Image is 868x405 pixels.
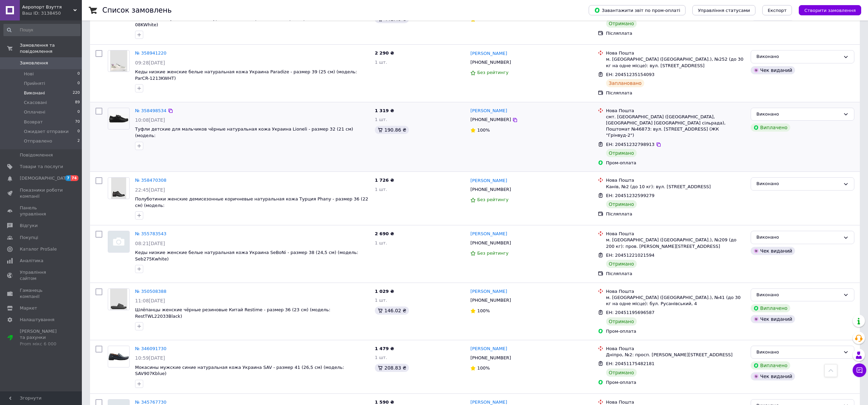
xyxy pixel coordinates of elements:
[135,50,166,56] a: № 358941220
[692,5,755,15] button: Управління статусами
[77,80,80,87] span: 0
[606,149,637,157] div: Отримано
[606,253,654,258] span: ЕН: 20451221021594
[20,235,38,241] span: Покупці
[20,152,53,158] span: Повідомлення
[22,4,73,10] span: Аеропорт Взуття
[470,50,507,57] a: [PERSON_NAME]
[756,234,840,241] div: Виконано
[606,288,745,295] div: Нова Пошта
[77,138,80,144] span: 2
[375,50,394,56] span: 2 290 ₴
[375,126,409,134] div: 190.86 ₴
[470,108,507,114] a: [PERSON_NAME]
[606,369,637,377] div: Отримано
[477,70,509,75] span: Без рейтингу
[606,142,654,147] span: ЕН: 20451232798913
[751,361,790,370] div: Виплачено
[756,53,840,60] div: Виконано
[751,372,795,380] div: Чек виданий
[77,71,80,77] span: 0
[469,115,512,124] div: [PHONE_NUMBER]
[135,69,357,81] span: Кеды низкие женские белые натуральная кожа Украина Paradize - размер 39 (25 см) (модель: ParCR-12...
[24,100,47,106] span: Скасовані
[135,365,344,376] span: Мокасины мужские синие натуральная кожа Украина SAV - размер 41 (26,5 см) (модель: SAV907Kblue)
[135,126,353,138] span: Туфли детские для мальчиков чёрные натуральная кожа Украина Lioneli - размер 32 (21 см) (модель:
[135,187,165,193] span: 22:45[DATE]
[135,16,366,27] a: Кеды низкие мужские белые натуральная кожа Украина Cliford - размер 40 (26 см) (модель: 4.73-08KW...
[606,352,745,358] div: Дніпро, №2: просп. [PERSON_NAME][STREET_ADDRESS]
[751,304,790,312] div: Виплачено
[606,19,637,28] div: Отримано
[20,305,37,311] span: Маркет
[756,180,840,187] div: Виконано
[108,231,130,253] a: Фото товару
[606,160,745,166] div: Пром-оплата
[756,291,840,299] div: Виконано
[606,177,745,183] div: Нова Пошта
[606,211,745,217] div: Післяплата
[751,247,795,255] div: Чек виданий
[469,58,512,67] div: [PHONE_NUMBER]
[135,307,330,319] span: Шлёпанцы женские чёрные резиновые Китай Restime - размер 36 (23 см) (модель: RestTWL22033Black)
[108,108,130,130] a: Фото товару
[751,66,795,74] div: Чек виданий
[606,72,654,77] span: ЕН: 20451235154093
[108,114,129,123] img: Фото товару
[606,346,745,352] div: Нова Пошта
[20,258,43,264] span: Аналітика
[589,5,686,15] button: Завантажити звіт по пром-оплаті
[477,127,490,133] span: 100%
[108,177,130,199] a: Фото товару
[135,346,166,351] a: № 346091730
[135,355,165,361] span: 10:59[DATE]
[75,119,80,125] span: 70
[606,30,745,36] div: Післяплата
[135,250,358,261] a: Кеды низкие женские белые натуральная кожа Украина SeBoNi - размер 38 (24,5 см) (модель: Seb275Kw...
[477,251,509,256] span: Без рейтингу
[375,60,387,65] span: 1 шт.
[375,108,394,113] span: 1 319 ₴
[3,24,80,36] input: Пошук
[135,298,165,303] span: 11:08[DATE]
[768,8,787,13] span: Експорт
[108,231,129,252] img: Фото товару
[375,306,409,315] div: 146.02 ₴
[20,341,63,347] div: Prom мікс 6 000
[606,231,745,237] div: Нова Пошта
[606,56,745,69] div: м. [GEOGRAPHIC_DATA] ([GEOGRAPHIC_DATA].), №252 (до 30 кг на одне місце): вул. [STREET_ADDRESS]
[594,7,680,13] span: Завантажити звіт по пром-оплаті
[135,60,165,65] span: 09:28[DATE]
[375,364,409,372] div: 208.83 ₴
[375,231,394,236] span: 2 690 ₴
[24,119,43,125] span: Возврат
[135,108,166,113] a: № 358498534
[606,361,654,366] span: ЕН: 20451175482181
[75,100,80,106] span: 89
[110,50,127,72] img: Фото товару
[108,288,130,310] a: Фото товару
[756,111,840,118] div: Виконано
[22,10,82,16] div: Ваш ID: 3138450
[751,123,790,132] div: Виплачено
[375,289,394,294] span: 1 029 ₴
[606,90,745,96] div: Післяплата
[375,400,394,405] span: 1 590 ₴
[375,240,387,245] span: 1 шт.
[469,185,512,194] div: [PHONE_NUMBER]
[24,129,69,135] span: Ожидает отправки
[477,365,490,371] span: 100%
[135,178,166,183] a: № 358470308
[375,298,387,303] span: 1 шт.
[24,138,52,144] span: Отправлено
[375,346,394,351] span: 1 479 ₴
[71,175,78,181] span: 74
[606,317,637,326] div: Отримано
[135,196,368,208] a: Полуботинки женские демисезонные коричневые натуральная кожа Турция Phany - размер 36 (22 см) (мо...
[853,363,866,377] button: Чат з покупцем
[135,400,166,405] a: № 345767730
[108,353,129,360] img: Фото товару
